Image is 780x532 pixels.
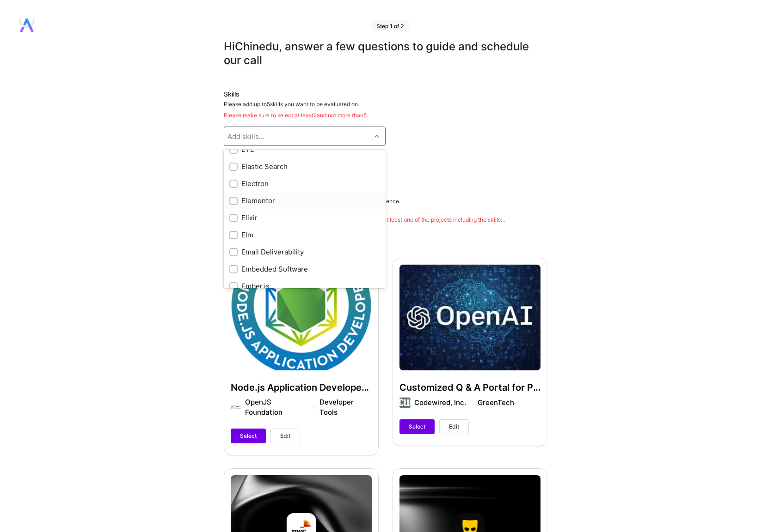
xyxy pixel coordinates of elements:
div: Elementor [229,196,380,206]
div: Ember.js [229,281,380,291]
button: Edit [270,429,300,443]
span: Select [240,432,257,440]
div: Elm [229,230,380,240]
i: icon Chevron [375,134,379,139]
button: Edit [439,419,469,434]
div: ETL [229,145,380,154]
div: Please make sure to select at least 2 and not more than 5 [224,112,547,119]
span: Edit [280,432,290,440]
div: Elixir [229,213,380,223]
div: Hi Chinedu , answer a few questions to guide and schedule our call [224,40,547,67]
div: Step 1 of 2 [371,20,409,31]
div: Email Deliverability [229,247,380,257]
button: Select [231,429,266,443]
div: Elastic Search [229,162,380,171]
div: Add skills... [227,132,264,141]
div: Skills [224,90,547,99]
button: Select [399,419,435,434]
span: Select [409,423,425,431]
div: Electron [229,179,380,188]
div: Please add up to 5 skills you want to be evaluated on. [224,101,547,119]
span: Edit [449,423,459,431]
div: Embedded Software [229,264,380,274]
